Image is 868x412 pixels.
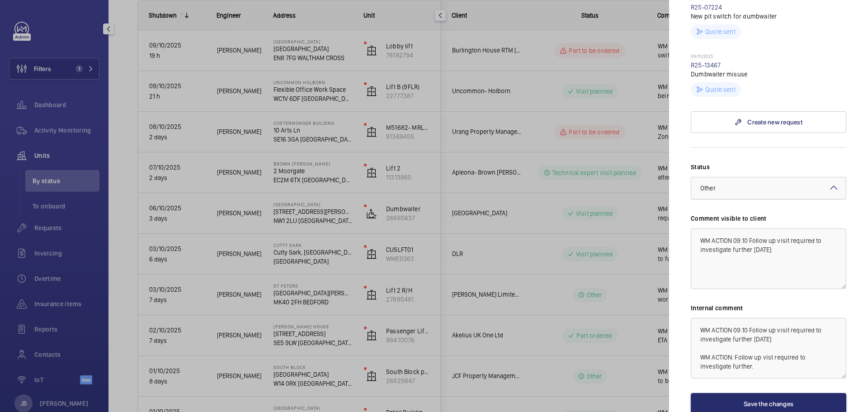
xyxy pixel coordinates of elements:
[691,162,846,171] label: Status
[691,53,846,61] p: 08/10/2025
[691,214,846,223] label: Comment visible to client
[691,12,846,21] p: New pit switch for dumbwaiter
[705,27,736,36] p: Quote sent
[700,185,716,192] span: Other
[691,70,846,79] p: Dumbwaiter misuse
[691,111,846,133] a: Create new request
[691,303,846,313] label: Internal comment
[691,62,721,69] a: R25-13467
[705,85,736,94] p: Quote sent
[691,4,722,11] a: R25-07224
